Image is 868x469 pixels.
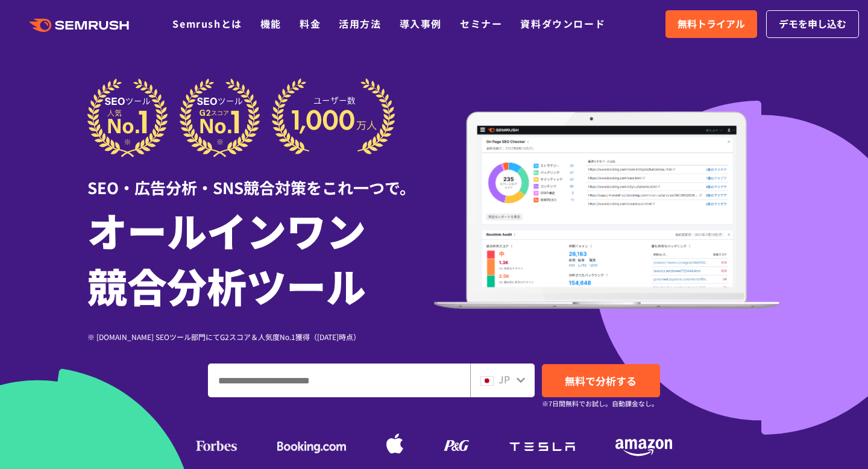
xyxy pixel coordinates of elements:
[209,364,470,397] input: ドメイン、キーワードまたはURLを入力してください
[87,202,434,313] h1: オールインワン 競合分析ツール
[520,16,605,31] a: 資料ダウンロード
[779,16,846,32] span: デモを申し込む
[665,10,757,38] a: 無料トライアル
[766,10,859,38] a: デモを申し込む
[542,398,658,409] small: ※7日間無料でお試し。自動課金なし。
[300,16,321,31] a: 料金
[542,364,660,397] a: 無料で分析する
[87,331,434,342] div: ※ [DOMAIN_NAME] SEOツール部門にてG2スコア＆人気度No.1獲得（[DATE]時点）
[260,16,281,31] a: 機能
[498,372,510,386] span: JP
[87,157,434,199] div: SEO・広告分析・SNS競合対策をこれ一つで。
[339,16,381,31] a: 活用方法
[172,16,242,31] a: Semrushとは
[460,16,502,31] a: セミナー
[678,16,745,32] span: 無料トライアル
[565,373,637,388] span: 無料で分析する
[400,16,442,31] a: 導入事例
